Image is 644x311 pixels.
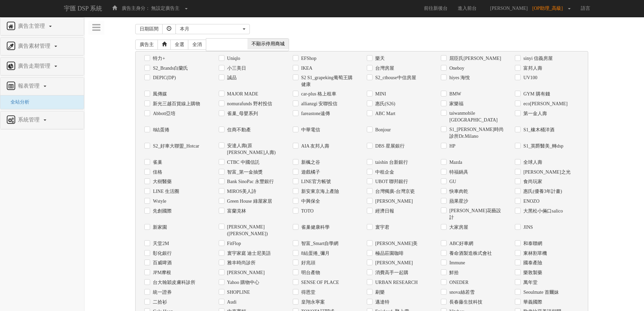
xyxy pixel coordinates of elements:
[300,208,314,215] label: TOTO
[151,198,166,205] label: Wstyle
[247,39,289,49] span: 不顯示停用商城
[151,260,172,266] label: 百威啤酒
[5,99,29,105] span: 全站分析
[225,127,251,133] label: 住商不動產
[151,6,180,11] span: 無設定廣告主
[300,143,330,150] label: AIA 友邦人壽
[448,110,505,124] label: taiwanmobile [GEOGRAPHIC_DATA]
[374,240,418,247] label: [PERSON_NAME]美
[300,198,320,205] label: 中興保全
[374,178,408,185] label: UBOT 聯邦銀行
[522,299,542,306] label: 華義國際
[300,55,316,62] label: EFShop
[16,63,54,69] span: 廣告走期管理
[448,101,463,107] label: 家樂福
[522,159,542,166] label: 全球人壽
[522,55,553,62] label: sinyi 信義房屋
[151,269,171,276] label: JPM摩根
[122,6,150,11] span: 廣告主身分：
[522,188,562,195] label: 惠氏(優養3年計畫)
[300,260,315,266] label: 好兆頭
[300,91,336,97] label: car-plus 格上租車
[374,279,418,286] label: URBAN RESEARCH
[151,91,167,97] label: 風傳媒
[225,110,258,117] label: 雀巢_母嬰系列
[374,159,408,166] label: taishin 台新銀行
[448,169,468,176] label: 特福鍋具
[374,74,416,81] label: S2_cthouse中信房屋
[225,224,283,237] label: [PERSON_NAME]([PERSON_NAME])
[522,110,547,117] label: 第一金人壽
[522,65,542,72] label: 富邦人壽
[225,101,272,107] label: nomurafunds 野村投信
[448,126,505,140] label: S1_[PERSON_NAME]時尚診所Dr.Milano
[151,169,162,176] label: 佳格
[448,269,459,276] label: 鮮拾
[522,127,554,133] label: S1_橡木桶洋酒
[151,188,179,195] label: LINE 生活圈
[225,178,274,185] label: Bank SinoPac 永豐銀行
[300,178,331,185] label: LINE官方帳號
[300,159,320,166] label: 新楓之谷
[300,169,320,176] label: 遊戲橘子
[151,240,169,247] label: 天堂2M
[522,224,533,231] label: JINS
[300,250,330,257] label: 8結蛋捲_彌月
[448,65,464,72] label: Oneboy
[151,101,200,107] label: 新光三越百貨線上購物
[151,289,172,296] label: 統一證券
[374,65,394,72] label: 台灣房屋
[225,55,240,62] label: Uniqlo
[151,250,172,257] label: 彰化銀行
[522,178,542,185] label: 食尚玩家
[374,250,404,257] label: 極品莊園咖啡
[300,224,330,231] label: 雀巢健康科學
[374,260,413,266] label: [PERSON_NAME]
[374,127,391,133] label: Bonjour
[522,101,568,107] label: eco[PERSON_NAME]
[151,127,169,133] label: 8結蛋捲
[300,240,338,247] label: 智富_Smart自學網
[448,55,501,62] label: 屈臣氏[PERSON_NAME]
[16,83,43,89] span: 報表管理
[448,188,468,195] label: 快車肉乾
[448,279,469,286] label: ONEDER
[300,127,320,133] label: 中華電信
[374,269,408,276] label: 消費高手一起購
[175,24,250,34] button: 本月
[374,55,385,62] label: 樂天
[225,208,246,215] label: 富蘭克林
[151,65,188,72] label: S2_Brands白蘭氏
[16,23,48,29] span: 廣告主管理
[374,224,389,231] label: 寰宇君
[188,40,206,50] a: 全消
[522,289,559,296] label: Seoulmate 首爾妹
[448,143,455,150] label: HP
[522,208,563,215] label: 大黑松小倆口salico
[225,279,259,286] label: Yahoo 購物中心
[374,289,385,296] label: 刷樂
[151,159,162,166] label: 雀巢
[151,143,199,150] label: S2_好車大聯盟_Hotcar
[5,81,79,92] a: 報表管理
[448,91,461,97] label: BMW
[151,74,176,81] label: DEPIC(DP)
[225,289,250,296] label: SHOPLINE
[522,269,542,276] label: 樂敦製藥
[374,110,396,117] label: ABC Mart
[300,65,312,72] label: IKEA
[225,250,271,257] label: 寰宇家庭 迪士尼美語
[225,198,272,205] label: Green House 綠屋家居
[300,110,330,117] label: fareastone遠傳
[522,279,538,286] label: 萬年堂
[522,240,542,247] label: 和泰聯網
[448,178,456,185] label: GU
[522,143,563,150] label: S1_英爵醫美_轉dsp
[151,279,195,286] label: 台大翰穎皮膚科診所
[448,289,475,296] label: snova絲若雪
[225,65,246,72] label: 小三美日
[225,142,283,156] label: 安達人壽(原[PERSON_NAME]人壽)
[522,74,537,81] label: UV100
[16,43,54,49] span: 廣告素材管理
[300,299,325,306] label: 皇翔永寧案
